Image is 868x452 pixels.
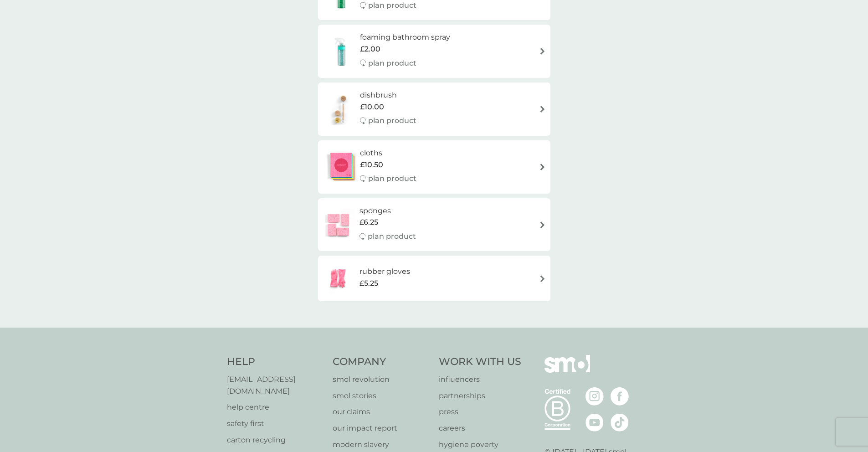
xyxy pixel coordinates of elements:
[539,164,546,170] img: arrow right
[323,262,354,294] img: rubber gloves
[360,216,378,228] span: £6.25
[439,422,521,434] a: careers
[360,205,416,217] h6: sponges
[439,374,521,385] a: influencers
[368,115,416,127] p: plan product
[360,31,450,43] h6: foaming bathroom spray
[360,43,380,55] span: £2.00
[333,390,430,402] a: smol stories
[227,434,324,446] a: carton recycling
[360,89,416,101] h6: dishbrush
[227,374,324,397] a: [EMAIL_ADDRESS][DOMAIN_NAME]
[611,387,629,406] img: visit the smol Facebook page
[611,413,629,431] img: visit the smol Tiktok page
[333,374,430,385] a: smol revolution
[368,173,416,185] p: plan product
[439,355,521,369] h4: Work With Us
[227,355,324,369] h4: Help
[227,401,324,413] a: help centre
[539,106,546,113] img: arrow right
[539,221,546,228] img: arrow right
[333,355,430,369] h4: Company
[360,266,410,277] h6: rubber gloves
[360,147,416,159] h6: cloths
[323,36,360,67] img: foaming bathroom spray
[368,57,416,69] p: plan product
[323,93,360,125] img: dishbrush
[439,406,521,418] a: press
[368,231,416,242] p: plan product
[333,422,430,434] a: our impact report
[539,275,546,282] img: arrow right
[586,413,604,431] img: visit the smol Youtube page
[439,390,521,402] a: partnerships
[333,406,430,418] a: our claims
[360,277,378,289] span: £5.25
[323,209,354,241] img: sponges
[360,159,383,171] span: £10.50
[227,418,324,430] a: safety first
[439,439,521,451] a: hygiene poverty
[360,101,384,113] span: £10.00
[539,48,546,55] img: arrow right
[323,151,360,183] img: cloths
[544,355,590,386] img: smol
[586,387,604,406] img: visit the smol Instagram page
